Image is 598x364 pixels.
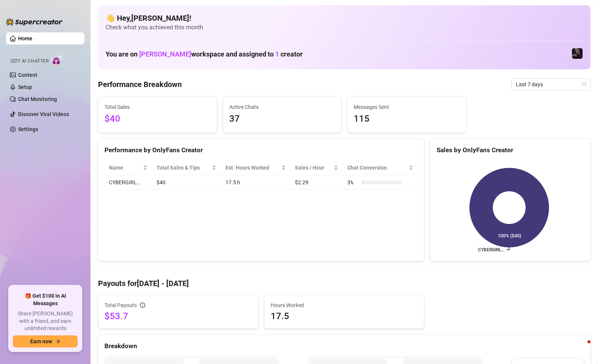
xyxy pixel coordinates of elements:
[139,50,191,58] span: [PERSON_NAME]
[295,164,332,172] span: Sales / Hour
[18,84,32,90] a: Setup
[104,310,252,322] span: $53.7
[140,303,145,308] span: info-circle
[104,301,137,309] span: Total Payouts
[572,48,583,59] img: CYBERGIRL
[582,82,586,87] span: calendar
[271,310,418,322] span: 17.5
[104,161,152,175] th: Name
[30,338,52,344] span: Earn now
[13,310,78,332] span: Share [PERSON_NAME] with a friend, and earn unlimited rewards
[55,339,60,344] span: arrow-right
[225,164,280,172] div: Est. Hours Worked
[343,161,418,175] th: Chat Conversion
[104,341,584,351] div: Breakdown
[572,338,590,356] iframe: Intercom live chat
[104,112,210,126] span: $40
[18,111,69,117] a: Discover Viral Videos
[13,292,78,307] span: 🎁 Get $100 in AI Messages
[11,58,49,65] span: Izzy AI Chatter
[354,112,460,126] span: 115
[347,178,359,187] span: 3 %
[290,161,343,175] th: Sales / Hour
[98,278,590,289] h4: Payouts for [DATE] - [DATE]
[109,164,141,172] span: Name
[156,164,210,172] span: Total Sales & Tips
[13,335,78,347] button: Earn nowarrow-right
[104,145,418,155] div: Performance by OnlyFans Creator
[6,18,63,26] img: logo-BBDzfeDw.svg
[152,161,221,175] th: Total Sales & Tips
[354,103,460,111] span: Messages Sent
[98,79,182,90] h4: Performance Breakdown
[104,103,210,111] span: Total Sales
[18,72,37,78] a: Content
[271,301,418,309] span: Hours Worked
[18,126,38,132] a: Settings
[152,175,221,190] td: $40
[106,50,303,58] h1: You are on workspace and assigned to creator
[229,103,335,111] span: Active Chats
[221,175,290,190] td: 17.5 h
[52,55,63,66] img: AI Chatter
[104,175,152,190] td: CYBERGIRL…
[106,13,583,23] h4: 👋 Hey, [PERSON_NAME] !
[18,96,57,102] a: Chat Monitoring
[437,145,584,155] div: Sales by OnlyFans Creator
[290,175,343,190] td: $2.29
[347,164,407,172] span: Chat Conversion
[18,35,32,41] a: Home
[229,112,335,126] span: 37
[106,23,583,32] span: Check what you achieved this month
[275,50,279,58] span: 1
[516,79,586,90] span: Last 7 days
[478,247,504,252] text: CYBERGIRL…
